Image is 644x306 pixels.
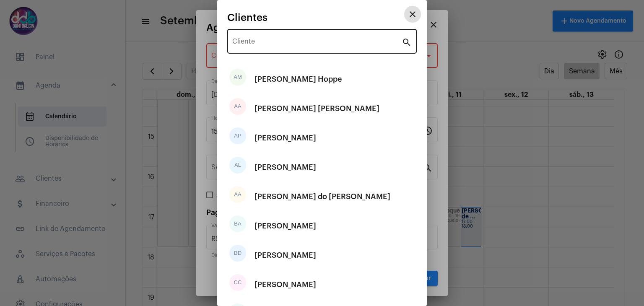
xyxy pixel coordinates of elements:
[229,215,246,232] div: BA
[229,157,246,174] div: AL
[408,9,418,19] mat-icon: close
[254,272,316,297] div: [PERSON_NAME]
[254,67,342,92] div: [PERSON_NAME] Hoppe
[402,37,412,47] mat-icon: search
[229,127,246,144] div: AP
[232,39,402,47] input: Pesquisar cliente
[254,243,316,268] div: [PERSON_NAME]
[254,125,316,150] div: [PERSON_NAME]
[229,245,246,262] div: BD
[254,184,390,209] div: [PERSON_NAME] do [PERSON_NAME]
[254,213,316,239] div: [PERSON_NAME]
[229,274,246,291] div: CC
[229,69,246,86] div: AM
[254,155,316,180] div: [PERSON_NAME]
[254,96,379,121] div: [PERSON_NAME] [PERSON_NAME]
[227,12,267,23] span: Clientes
[229,98,246,115] div: AA
[229,186,246,203] div: AA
